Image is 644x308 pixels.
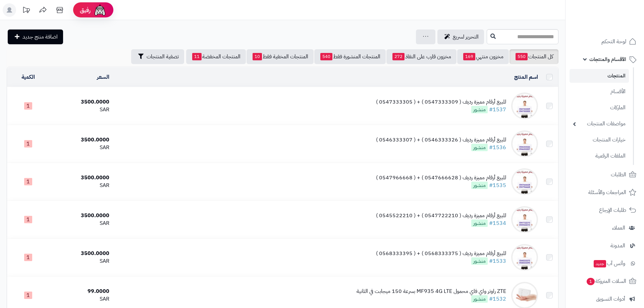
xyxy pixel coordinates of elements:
[511,206,538,233] img: للبيع أرقام مميزة رديف ( 0547722210 ) + ( 0545522210 )
[471,257,488,265] span: منشور
[320,53,332,60] span: 540
[386,49,457,64] a: مخزون قارب على النفاذ272
[471,220,488,227] span: منشور
[97,73,109,81] a: السعر
[489,219,506,227] a: #1534
[570,184,640,200] a: المراجعات والأسئلة
[570,220,640,236] a: العملاء
[392,53,405,60] span: 272
[21,73,35,81] a: الكمية
[612,223,625,233] span: العملاء
[570,84,629,99] a: الأقسام
[376,98,506,106] div: للبيع أرقام مميزة رديف ( 0547333309 ) + ( 0547333305 )
[357,288,506,295] div: ZTE راوتر واي فاي محمول MF935 4G LTE بسرعة 150 ميجابت في الثانية
[376,136,506,144] div: للبيع أرقام مميزة رديف ( 0546333326 ) + ( 0546333307 )
[596,294,625,304] span: أدوات التسويق
[253,53,262,60] span: 10
[52,136,109,144] div: 3500.0000
[457,49,509,64] a: مخزون منتهي169
[570,291,640,307] a: أدوات التسويق
[52,182,109,189] div: SAR
[131,49,184,64] button: تصفية المنتجات
[186,49,246,64] a: المنتجات المخفضة11
[570,101,629,115] a: الماركات
[516,53,528,60] span: 550
[24,178,32,185] span: 1
[52,144,109,151] div: SAR
[601,37,626,46] span: لوحة التحكم
[376,174,506,182] div: للبيع أرقام مميزة رديف ( 0547666628 ) + ( 0547966668 )
[22,33,58,41] span: اضافة منتج جديد
[376,212,506,220] div: للبيع أرقام مميزة رديف ( 0547722210 ) + ( 0545522210 )
[52,288,109,295] div: 99.0000
[570,167,640,183] a: الطلبات
[589,55,626,64] span: الأقسام والمنتجات
[586,276,626,286] span: السلات المتروكة
[511,93,538,119] img: للبيع أرقام مميزة رديف ( 0547333309 ) + ( 0547333305 )
[489,181,506,189] a: #1535
[598,5,638,19] img: logo-2.png
[570,149,629,163] a: الملفات الرقمية
[610,241,625,250] span: المدونة
[570,133,629,147] a: خيارات المنتجات
[471,144,488,151] span: منشور
[52,257,109,265] div: SAR
[489,106,506,114] a: #1537
[52,250,109,257] div: 3500.0000
[511,244,538,271] img: للبيع أرقام مميزة رديف ( 0568333375 ) + ( 0568333395 )
[593,259,625,268] span: وآتس آب
[453,33,479,41] span: التحرير لسريع
[586,278,595,286] span: 1
[489,295,506,303] a: #1532
[570,69,629,83] a: المنتجات
[247,49,314,64] a: المنتجات المخفية فقط10
[463,53,475,60] span: 169
[24,216,32,223] span: 1
[376,250,506,257] div: للبيع أرقام مميزة رديف ( 0568333375 ) + ( 0568333395 )
[18,3,35,18] a: تحديثات المنصة
[314,49,386,64] a: المنتجات المنشورة فقط540
[24,292,32,299] span: 1
[24,102,32,110] span: 1
[570,34,640,50] a: لوحة التحكم
[489,143,506,151] a: #1536
[192,53,202,60] span: 11
[52,98,109,106] div: 3500.0000
[570,117,629,131] a: مواصفات المنتجات
[509,49,558,64] a: كل المنتجات550
[52,106,109,114] div: SAR
[147,53,179,61] span: تصفية المنتجات
[489,257,506,265] a: #1533
[511,130,538,157] img: للبيع أرقام مميزة رديف ( 0546333326 ) + ( 0546333307 )
[570,255,640,271] a: وآتس آبجديد
[52,174,109,182] div: 3500.0000
[80,6,91,14] span: رفيق
[52,295,109,303] div: SAR
[599,205,626,215] span: طلبات الإرجاع
[471,295,488,303] span: منشور
[437,29,484,44] a: التحرير لسريع
[570,273,640,289] a: السلات المتروكة1
[588,188,626,197] span: المراجعات والأسئلة
[471,182,488,189] span: منشور
[570,238,640,254] a: المدونة
[511,168,538,195] img: للبيع أرقام مميزة رديف ( 0547666628 ) + ( 0547966668 )
[24,254,32,261] span: 1
[594,260,606,267] span: جديد
[52,220,109,227] div: SAR
[514,73,538,81] a: اسم المنتج
[471,106,488,113] span: منشور
[93,3,107,17] img: ai-face.png
[8,29,63,44] a: اضافة منتج جديد
[570,202,640,218] a: طلبات الإرجاع
[611,170,626,179] span: الطلبات
[24,140,32,147] span: 1
[52,212,109,220] div: 3500.0000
